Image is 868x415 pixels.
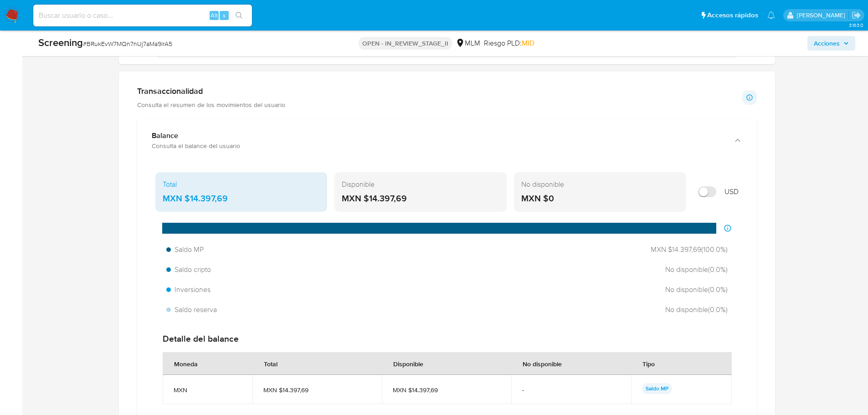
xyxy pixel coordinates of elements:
[230,9,248,22] button: search-icon
[359,37,452,50] p: OPEN - IN_REVIEW_STAGE_II
[223,11,226,20] span: s
[852,10,861,20] a: Salir
[484,38,534,48] span: Riesgo PLD:
[814,36,840,51] span: Acciones
[767,11,775,19] a: Notificaciones
[707,10,758,20] span: Accesos rápidos
[522,38,534,48] span: MID
[849,21,863,29] span: 3.163.0
[33,10,252,21] input: Buscar usuario o caso...
[83,39,172,48] span: # BRukEvW7MQn7nUj7aMa9lrA5
[211,11,218,20] span: Alt
[807,36,855,51] button: Acciones
[797,11,848,20] p: nicolas.tyrkiel@mercadolibre.com
[456,38,480,48] div: MLM
[38,35,83,50] b: Screening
